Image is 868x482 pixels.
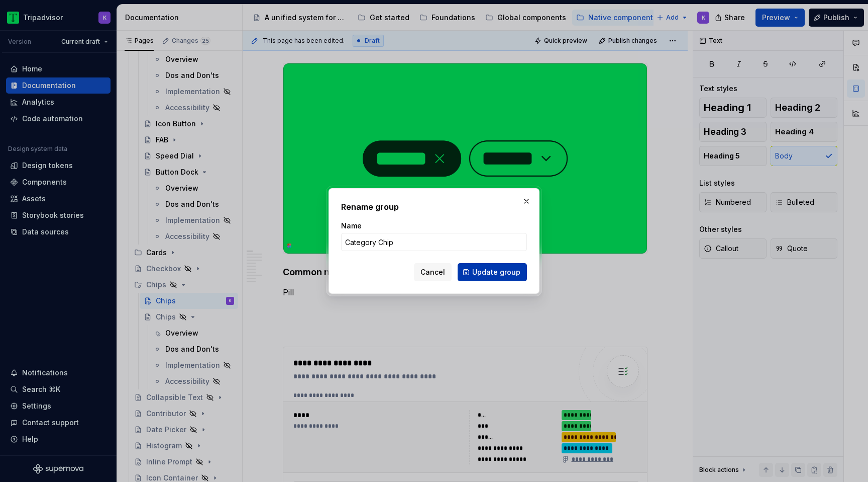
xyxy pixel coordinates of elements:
label: Name [341,221,362,231]
button: Cancel [414,263,452,281]
h2: Rename group [341,201,527,213]
span: Update group [472,267,520,277]
span: Cancel [420,267,445,277]
button: Update group [458,263,527,281]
